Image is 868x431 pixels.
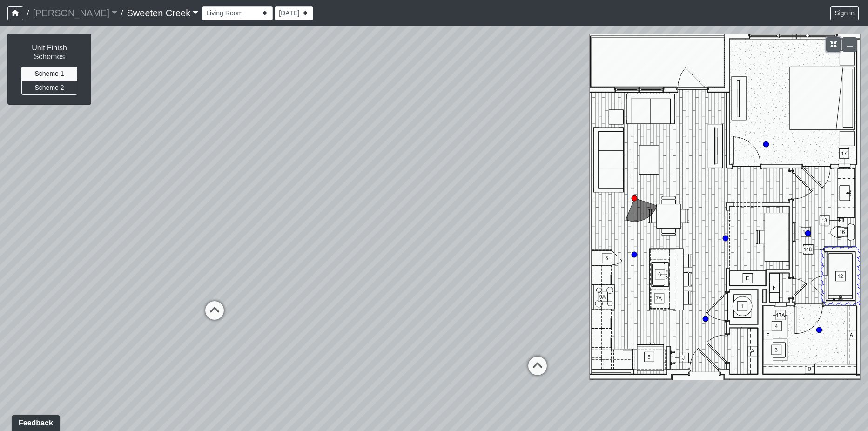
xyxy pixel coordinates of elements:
span: / [117,4,127,22]
span: / [23,4,33,22]
a: Sweeten Creek [127,4,198,22]
a: [PERSON_NAME] [33,4,117,22]
button: Scheme 2 [21,81,77,95]
iframe: Ybug feedback widget [7,412,62,431]
button: Sign in [830,6,859,20]
button: Scheme 1 [21,67,77,81]
h6: Unit Finish Schemes [17,43,81,61]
